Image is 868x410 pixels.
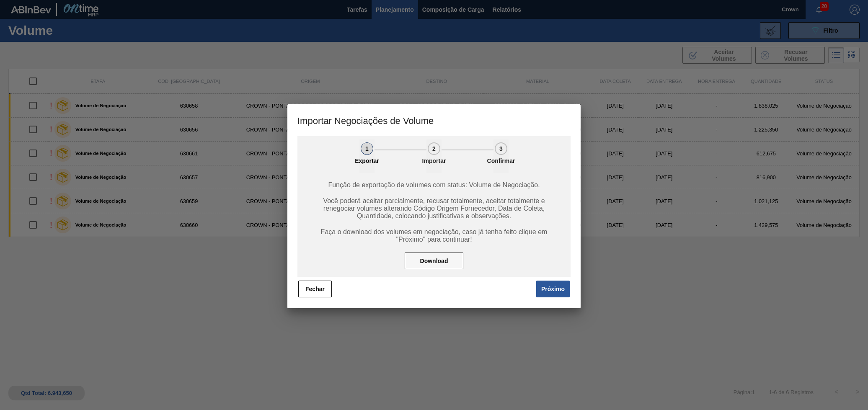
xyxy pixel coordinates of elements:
span: Você poderá aceitar parcialmente, recusar totalmente, aceitar totalmente e renegociar volumes alt... [307,197,561,220]
button: 1Exportar [359,139,375,173]
span: Faça o download dos volumes em negociação, caso já tenha feito clique em "Próximo" para continuar! [307,228,561,243]
p: Confirmar [480,157,522,164]
p: Exportar [346,157,388,164]
h3: Importar Negociações de Volume [287,104,581,136]
div: 3 [495,142,507,155]
button: 3Confirmar [493,139,509,173]
span: Função de exportação de volumes com status: Volume de Negociação. [307,181,561,189]
div: 2 [428,142,440,155]
p: Importar [413,157,455,164]
div: 1 [361,142,373,155]
button: Download [405,253,463,269]
button: 2Importar [426,139,442,173]
button: Fechar [298,281,332,297]
button: Próximo [536,281,570,297]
